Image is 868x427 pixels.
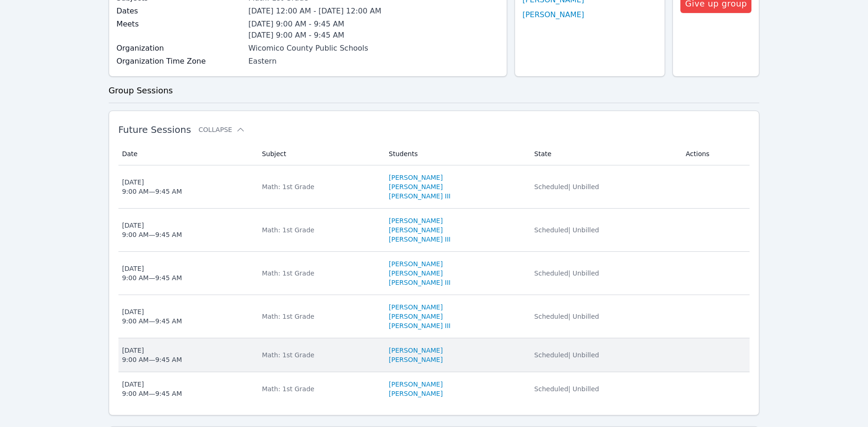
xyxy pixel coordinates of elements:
a: [PERSON_NAME] III [389,321,450,330]
span: Scheduled | Unbilled [534,351,599,359]
h3: Group Sessions [109,84,760,97]
span: Scheduled | Unbilled [534,183,599,191]
a: [PERSON_NAME] III [389,278,450,287]
li: [DATE] 9:00 AM - 9:45 AM [248,19,499,30]
label: Organization [117,43,243,54]
th: Actions [680,143,750,165]
span: Future Sessions [118,124,191,135]
div: Math: 1st Grade [262,312,378,321]
a: [PERSON_NAME] III [389,191,450,201]
a: [PERSON_NAME] [389,302,443,312]
tr: [DATE]9:00 AM—9:45 AMMath: 1st Grade[PERSON_NAME][PERSON_NAME][PERSON_NAME] IIIScheduled| Unbilled [118,209,750,252]
th: Students [383,143,529,165]
a: [PERSON_NAME] [389,346,443,355]
tr: [DATE]9:00 AM—9:45 AMMath: 1st Grade[PERSON_NAME][PERSON_NAME][PERSON_NAME] IIIScheduled| Unbilled [118,252,750,295]
a: [PERSON_NAME] [389,380,443,389]
th: State [529,143,680,165]
div: Math: 1st Grade [262,182,378,191]
div: [DATE] 9:00 AM — 9:45 AM [122,346,182,364]
li: [DATE] 9:00 AM - 9:45 AM [248,30,499,41]
span: Scheduled | Unbilled [534,313,599,320]
tr: [DATE]9:00 AM—9:45 AMMath: 1st Grade[PERSON_NAME][PERSON_NAME]Scheduled| Unbilled [118,372,750,406]
span: [DATE] 12:00 AM - [DATE] 12:00 AM [248,7,381,15]
div: [DATE] 9:00 AM — 9:45 AM [122,264,182,282]
a: [PERSON_NAME] [389,173,443,182]
div: Math: 1st Grade [262,350,378,360]
a: [PERSON_NAME] III [389,235,450,244]
a: [PERSON_NAME] [389,259,443,269]
tr: [DATE]9:00 AM—9:45 AMMath: 1st Grade[PERSON_NAME][PERSON_NAME][PERSON_NAME] IIIScheduled| Unbilled [118,295,750,338]
div: Math: 1st Grade [262,225,378,235]
div: Math: 1st Grade [262,384,378,394]
a: [PERSON_NAME] [389,312,443,321]
div: [DATE] 9:00 AM — 9:45 AM [122,307,182,326]
div: Math: 1st Grade [262,269,378,278]
a: [PERSON_NAME] [389,216,443,225]
th: Date [118,143,256,165]
a: [PERSON_NAME] [389,182,443,191]
button: Collapse [198,125,245,134]
span: Scheduled | Unbilled [534,269,599,277]
div: [DATE] 9:00 AM — 9:45 AM [122,177,182,196]
label: Organization Time Zone [117,56,243,67]
span: Scheduled | Unbilled [534,385,599,393]
label: Meets [117,19,243,30]
div: Wicomico County Public Schools [248,43,499,54]
tr: [DATE]9:00 AM—9:45 AMMath: 1st Grade[PERSON_NAME][PERSON_NAME][PERSON_NAME] IIIScheduled| Unbilled [118,165,750,209]
a: [PERSON_NAME] [389,269,443,278]
a: [PERSON_NAME] [389,389,443,398]
label: Dates [117,6,243,17]
div: Eastern [248,56,499,67]
th: Subject [256,143,383,165]
a: [PERSON_NAME] [389,355,443,364]
a: [PERSON_NAME] [522,9,584,20]
a: [PERSON_NAME] [389,225,443,235]
span: Scheduled | Unbilled [534,226,599,234]
tr: [DATE]9:00 AM—9:45 AMMath: 1st Grade[PERSON_NAME][PERSON_NAME]Scheduled| Unbilled [118,338,750,372]
div: [DATE] 9:00 AM — 9:45 AM [122,221,182,239]
div: [DATE] 9:00 AM — 9:45 AM [122,380,182,398]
